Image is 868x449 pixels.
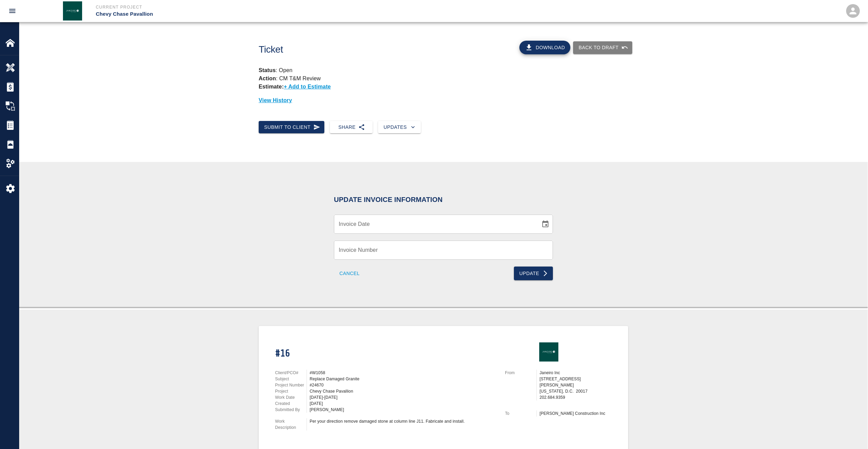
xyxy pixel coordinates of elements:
[259,44,472,55] h1: Ticket
[275,394,307,400] p: Work Date
[514,267,553,280] button: Update
[334,194,553,205] h6: Update Invoice Information
[505,370,536,376] p: From
[284,84,331,90] p: + Add to Estimate
[275,388,307,394] p: Project
[275,376,307,382] p: Subject
[310,370,497,376] div: #W1058
[275,382,307,388] p: Project Number
[63,1,82,21] img: Janeiro Inc
[540,394,612,400] p: 202.684.9359
[310,418,497,424] div: Per your direction remove damaged stone at column line J11. Fabricate and install.
[505,410,536,417] p: To
[378,121,421,134] button: Updates
[334,215,536,234] input: mm/dd/yyyy
[539,217,552,231] button: Choose date
[754,375,868,449] iframe: Chat Widget
[96,4,471,10] p: Current Project
[259,76,321,81] p: : CM T&M Review
[96,10,471,18] p: Chevy Chase Pavallion
[259,84,284,90] strong: Estimate:
[310,394,497,400] div: [DATE]-[DATE]
[310,376,497,382] div: Replace Damaged Granite
[540,410,612,417] p: [PERSON_NAME] Construction Inc
[275,348,497,360] h1: #16
[310,407,497,413] div: [PERSON_NAME]
[540,376,612,394] p: [STREET_ADDRESS][PERSON_NAME] [US_STATE], D.C. 20017
[573,41,632,54] button: Back to Draft
[259,67,276,73] strong: Status
[259,96,628,105] p: View History
[310,382,497,388] div: #24670
[539,342,558,362] img: Janeiro Inc
[259,66,628,74] p: : Open
[330,121,373,134] button: Share
[275,400,307,407] p: Created
[4,3,21,19] button: open drawer
[334,267,365,280] button: Cancel
[275,407,307,413] p: Submitted By
[310,400,497,407] div: [DATE]
[275,370,307,376] p: Client/PCO#
[259,76,276,81] strong: Action
[275,418,307,431] p: Work Description
[540,370,612,376] p: Janeiro Inc
[310,388,497,394] div: Chevy Chase Pavallion
[519,41,571,54] button: Download
[259,121,324,134] button: Submit to Client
